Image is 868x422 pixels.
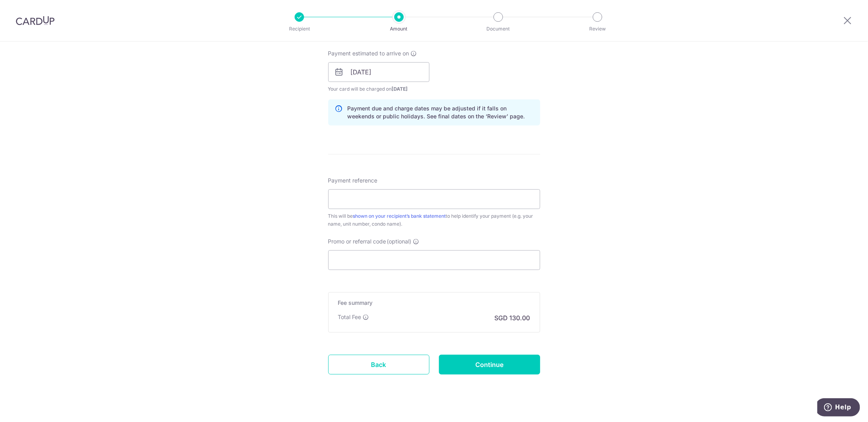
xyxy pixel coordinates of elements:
span: Payment estimated to arrive on [328,49,409,57]
p: Recipient [270,25,329,33]
input: DD / MM / YYYY [328,62,429,82]
h5: Fee summary [338,299,530,307]
a: Back [328,355,429,374]
p: Review [568,25,627,33]
span: Promo or referral code [328,238,386,245]
img: CardUp [16,16,55,25]
a: shown on your recipient’s bank statement [353,213,446,219]
p: Document [469,25,528,33]
p: SGD 130.00 [495,313,530,323]
p: Amount [370,25,428,33]
input: Continue [439,355,540,374]
span: [DATE] [392,86,408,92]
span: (optional) [387,238,412,245]
p: Total Fee [338,313,361,321]
span: Your card will be charged on [328,85,429,93]
p: Payment due and charge dates may be adjusted if it falls on weekends or public holidays. See fina... [348,105,533,120]
div: This will be to help identify your payment (e.g. your name, unit number, condo name). [328,212,540,228]
span: Payment reference [328,177,378,184]
iframe: Opens a widget where you can find more information [817,398,860,418]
